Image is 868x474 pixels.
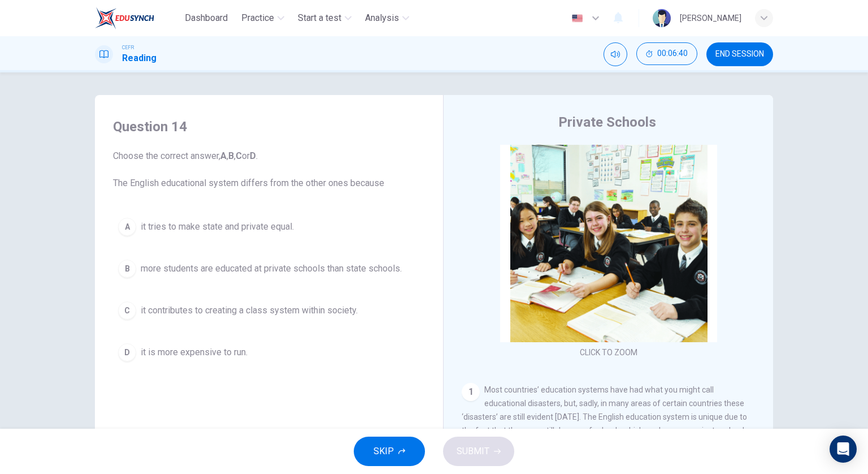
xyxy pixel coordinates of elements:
[118,301,136,320] div: C
[241,11,274,25] span: Practice
[237,8,289,28] button: Practice
[715,50,764,59] span: END SESSION
[374,443,394,459] span: SKIP
[236,150,242,161] b: C
[462,383,480,401] div: 1
[706,42,773,66] button: END SESSION
[298,11,341,25] span: Start a test
[365,11,399,25] span: Analysis
[95,7,154,29] img: EduSynch logo
[185,11,228,25] span: Dashboard
[830,436,857,463] div: Open Intercom Messenger
[141,262,402,275] span: more students are educated at private schools than state schools.
[118,343,136,361] div: D
[604,42,627,66] div: Mute
[113,149,425,190] span: Choose the correct answer, , , or . The English educational system differs from the other ones be...
[636,42,697,65] button: 00:06:40
[361,8,414,28] button: Analysis
[354,437,425,466] button: SKIP
[118,260,136,278] div: B
[95,7,180,29] a: EduSynch logo
[653,9,671,27] img: Profile picture
[113,213,425,241] button: Ait tries to make state and private equal.
[113,296,425,325] button: Cit contributes to creating a class system within society.
[293,8,356,28] button: Start a test
[250,150,256,161] b: D
[180,8,232,28] button: Dashboard
[118,218,136,236] div: A
[141,346,248,359] span: it is more expensive to run.
[141,220,294,234] span: it tries to make state and private equal.
[113,338,425,367] button: Dit is more expensive to run.
[141,304,358,317] span: it contributes to creating a class system within society.
[680,11,741,25] div: [PERSON_NAME]
[122,44,134,51] span: CEFR
[657,49,688,58] span: 00:06:40
[228,150,234,161] b: B
[558,113,656,131] h4: Private Schools
[113,255,425,283] button: Bmore students are educated at private schools than state schools.
[113,118,425,136] h4: Question 14
[570,14,584,23] img: en
[122,51,157,65] h1: Reading
[220,150,227,161] b: A
[636,42,697,66] div: Hide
